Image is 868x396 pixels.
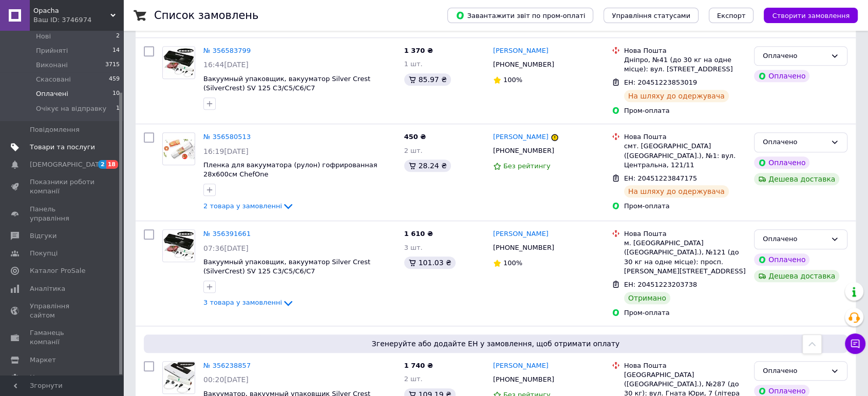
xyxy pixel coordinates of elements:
[603,8,699,23] button: Управління статусами
[30,249,58,258] span: Покупці
[493,132,549,142] a: [PERSON_NAME]
[503,259,522,267] span: 100%
[764,8,858,23] button: Створити замовлення
[30,177,95,196] span: Показники роботи компанії
[98,160,106,169] span: 2
[624,361,746,370] div: Нова Пошта
[772,12,850,19] span: Створити замовлення
[404,244,423,251] span: 3 шт.
[106,160,118,169] span: 18
[30,160,106,169] span: [DEMOGRAPHIC_DATA]
[30,143,95,152] span: Товари та послуги
[624,90,729,102] div: На шляху до одержувача
[404,73,451,86] div: 85.97 ₴
[162,361,195,394] a: Фото товару
[763,137,826,148] div: Оплачено
[447,8,593,23] button: Завантажити звіт по пром-оплаті
[404,160,451,172] div: 28.24 ₴
[36,89,68,98] span: Оплачені
[30,373,82,382] span: Налаштування
[203,362,251,369] a: № 356238857
[112,89,120,98] span: 10
[503,162,551,170] span: Без рейтингу
[404,47,433,54] span: 1 370 ₴
[456,11,585,20] span: Завантажити звіт по пром-оплаті
[203,299,294,306] a: 3 товара у замовленні
[162,46,195,79] a: Фото товару
[30,302,95,320] span: Управління сайтом
[203,202,294,210] a: 2 товара у замовленні
[203,147,249,155] span: 16:19[DATE]
[163,362,195,393] img: Фото товару
[624,308,746,318] div: Пром-оплата
[763,234,826,245] div: Оплачено
[763,366,826,377] div: Оплачено
[493,361,549,371] a: [PERSON_NAME]
[754,173,839,185] div: Дешева доставка
[709,8,754,23] button: Експорт
[203,202,282,210] span: 2 товара у замовленні
[491,241,556,254] div: [PHONE_NUMBER]
[203,161,378,179] span: Пленка для вакууматора (рулон) гофрированная 28х600см ChefOne
[163,139,195,159] img: Фото товару
[203,75,370,92] a: Вакуумный упаковщик, вакууматор Silver Crest (SilverCrest) SV 125 C3/C5/C6/C7
[203,133,251,141] a: № 356580513
[203,375,249,384] span: 00:20[DATE]
[624,292,670,304] div: Отримано
[624,55,746,74] div: Дніпро, №41 (до 30 кг на одне місце): вул. [STREET_ADDRESS]
[404,230,433,237] span: 1 610 ₴
[404,375,423,383] span: 2 шт.
[503,76,522,84] span: 100%
[491,373,556,386] div: [PHONE_NUMBER]
[36,75,71,84] span: Скасовані
[624,106,746,115] div: Пром-оплата
[624,229,746,239] div: Нова Пошта
[36,61,68,70] span: Виконані
[624,281,697,288] span: ЕН: 20451223203738
[203,230,251,237] a: № 356391661
[116,32,120,41] span: 2
[754,70,809,82] div: Оплачено
[203,244,249,252] span: 07:36[DATE]
[493,229,549,239] a: [PERSON_NAME]
[30,284,65,293] span: Аналітика
[612,12,690,19] span: Управління статусами
[404,133,426,141] span: 450 ₴
[753,11,858,19] a: Створити замовлення
[30,266,85,275] span: Каталог ProSale
[148,339,843,349] span: Згенеруйте або додайте ЕН у замовлення, щоб отримати оплату
[162,132,195,165] a: Фото товару
[30,355,56,365] span: Маркет
[154,9,258,22] h1: Список замовлень
[203,61,249,69] span: 16:44[DATE]
[30,328,95,347] span: Гаманець компанії
[112,46,120,55] span: 14
[30,125,80,134] span: Повідомлення
[624,78,697,86] span: ЕН: 20451223853019
[203,258,370,275] a: Вакуумный упаковщик, вакууматор Silver Crest (SilverCrest) SV 125 C3/C5/C6/C7
[754,253,809,266] div: Оплачено
[717,12,746,19] span: Експорт
[105,61,120,70] span: 3715
[36,32,51,41] span: Нові
[763,51,826,62] div: Оплачено
[624,142,746,170] div: смт. [GEOGRAPHIC_DATA] ([GEOGRAPHIC_DATA].), №1: вул. Центральна, 121/11
[163,47,195,78] img: Фото товару
[754,156,809,169] div: Оплачено
[624,185,729,197] div: На шляху до одержувача
[845,333,865,354] button: Чат з покупцем
[404,147,423,154] span: 2 шт.
[116,104,120,113] span: 1
[30,231,56,241] span: Відгуки
[33,15,123,25] div: Ваш ID: 3746974
[624,46,746,55] div: Нова Пошта
[624,132,746,142] div: Нова Пошта
[162,229,195,262] a: Фото товару
[203,299,282,307] span: 3 товара у замовленні
[404,60,423,68] span: 1 шт.
[491,144,556,157] div: [PHONE_NUMBER]
[404,362,433,369] span: 1 740 ₴
[30,205,95,223] span: Панель управління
